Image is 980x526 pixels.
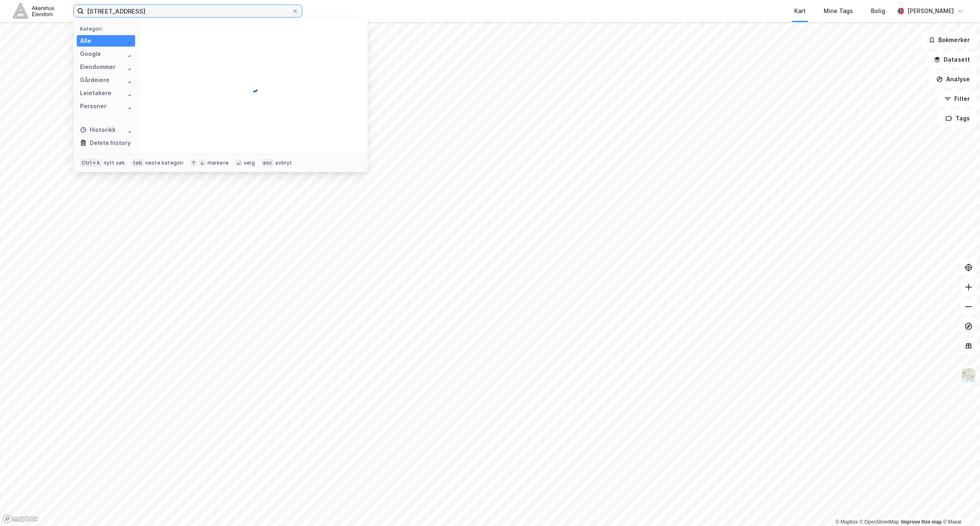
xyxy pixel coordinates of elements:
[907,6,954,16] div: [PERSON_NAME]
[261,159,274,167] div: esc
[939,487,980,526] div: Kontrollprogram for chat
[939,110,977,127] button: Tags
[794,6,806,16] div: Kart
[824,6,853,16] div: Mine Tags
[131,159,144,167] div: tab
[125,51,132,57] img: spinner.a6d8c91a73a9ac5275cf975e30b51cfb.svg
[275,160,292,166] div: avbryt
[125,90,132,96] img: spinner.a6d8c91a73a9ac5275cf975e30b51cfb.svg
[938,91,977,107] button: Filter
[125,38,132,44] img: spinner.a6d8c91a73a9ac5275cf975e30b51cfb.svg
[207,160,229,166] div: markere
[104,160,125,166] div: nytt søk
[929,71,977,87] button: Analyse
[961,368,976,383] img: Z
[80,49,101,59] div: Google
[145,160,184,166] div: neste kategori
[80,125,116,135] div: Historikk
[871,6,885,16] div: Bolig
[125,64,132,70] img: spinner.a6d8c91a73a9ac5275cf975e30b51cfb.svg
[80,26,135,32] div: Kategori
[2,514,38,524] a: Mapbox homepage
[90,138,131,148] div: Delete history
[80,101,107,111] div: Personer
[80,159,102,167] div: Ctrl + k
[125,77,132,83] img: spinner.a6d8c91a73a9ac5275cf975e30b51cfb.svg
[922,32,977,48] button: Bokmerker
[84,5,292,17] input: Søk på adresse, matrikkel, gårdeiere, leietakere eller personer
[835,519,858,525] a: Mapbox
[247,80,260,93] img: spinner.a6d8c91a73a9ac5275cf975e30b51cfb.svg
[80,62,116,72] div: Eiendommer
[244,160,255,166] div: velg
[13,4,54,18] img: akershus-eiendom-logo.9091f326c980b4bce74ccdd9f866810c.svg
[860,519,899,525] a: OpenStreetMap
[939,487,980,526] iframe: Chat Widget
[125,127,132,133] img: spinner.a6d8c91a73a9ac5275cf975e30b51cfb.svg
[927,51,977,68] button: Datasett
[80,75,109,85] div: Gårdeiere
[901,519,942,525] a: Improve this map
[125,103,132,109] img: spinner.a6d8c91a73a9ac5275cf975e30b51cfb.svg
[80,36,91,46] div: Alle
[80,88,111,98] div: Leietakere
